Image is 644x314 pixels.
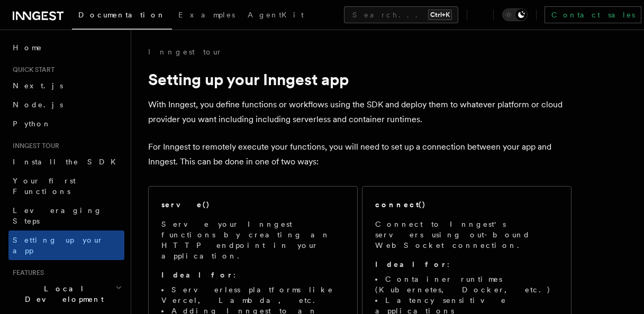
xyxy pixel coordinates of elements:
[8,283,115,304] span: Local Development
[178,11,235,19] span: Examples
[148,47,222,57] a: Inngest tour
[13,206,102,225] span: Leveraging Steps
[545,6,641,23] a: Contact sales
[161,271,233,279] strong: Ideal for
[241,3,310,29] a: AgentKit
[8,269,44,277] span: Features
[161,284,344,306] li: Serverless platforms like Vercel, Lambda, etc.
[8,230,124,260] a: Setting up your app
[375,274,558,295] li: Container runtimes (Kubernetes, Docker, etc.)
[78,11,166,19] span: Documentation
[8,152,124,171] a: Install the SDK
[13,81,63,90] span: Next.js
[8,114,124,133] a: Python
[13,42,42,53] span: Home
[375,219,558,251] p: Connect to Inngest's servers using out-bound WebSocket connection.
[502,8,528,21] button: Toggle dark mode
[148,97,572,127] p: With Inngest, you define functions or workflows using the SDK and deploy them to whatever platfor...
[72,3,172,30] a: Documentation
[375,199,426,210] h2: connect()
[161,199,210,210] h2: serve()
[161,270,344,280] p: :
[8,171,124,201] a: Your first Functions
[344,6,458,23] button: Search...Ctrl+K
[428,10,452,20] kbd: Ctrl+K
[148,140,572,169] p: For Inngest to remotely execute your functions, you will need to set up a connection between your...
[375,260,447,269] strong: Ideal for
[161,219,344,261] p: Serve your Inngest functions by creating an HTTP endpoint in your application.
[8,38,124,57] a: Home
[8,66,55,74] span: Quick start
[8,279,124,309] button: Local Development
[13,119,51,128] span: Python
[8,142,59,150] span: Inngest tour
[13,177,76,196] span: Your first Functions
[13,158,122,166] span: Install the SDK
[172,3,241,29] a: Examples
[248,11,304,19] span: AgentKit
[375,259,558,270] p: :
[8,201,124,230] a: Leveraging Steps
[13,100,63,109] span: Node.js
[148,70,572,89] h1: Setting up your Inngest app
[8,95,124,114] a: Node.js
[13,236,104,255] span: Setting up your app
[8,76,124,95] a: Next.js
